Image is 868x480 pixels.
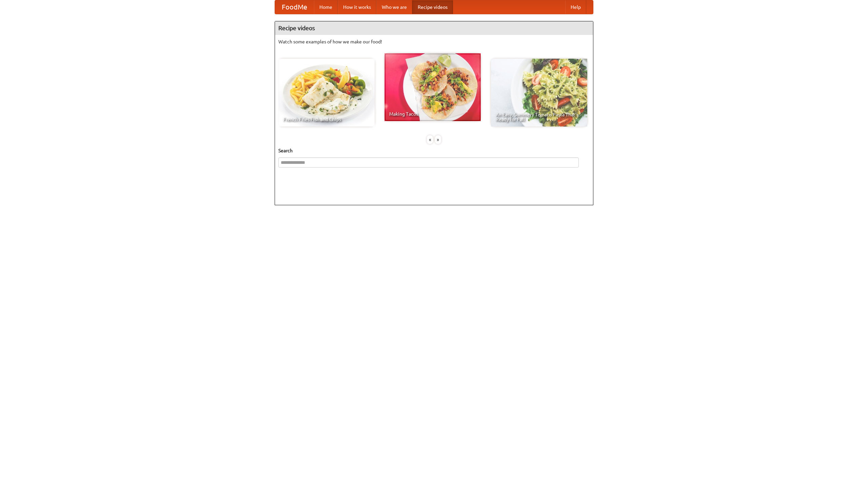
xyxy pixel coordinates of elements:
[314,0,338,14] a: Home
[412,0,453,14] a: Recipe videos
[491,59,587,127] a: An Easy, Summery Tomato Pasta That's Ready for Fall
[376,0,412,14] a: Who we are
[278,147,590,154] h5: Search
[275,21,593,35] h4: Recipe videos
[278,38,590,45] p: Watch some examples of how we make our food!
[565,0,586,14] a: Help
[338,0,376,14] a: How it works
[496,112,583,122] span: An Easy, Summery Tomato Pasta That's Ready for Fall
[389,112,476,116] span: Making Tacos
[427,135,433,144] div: «
[283,117,370,122] span: French Fries Fish and Chips
[435,135,441,144] div: »
[278,59,375,127] a: French Fries Fish and Chips
[275,0,314,14] a: FoodMe
[384,53,481,121] a: Making Tacos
